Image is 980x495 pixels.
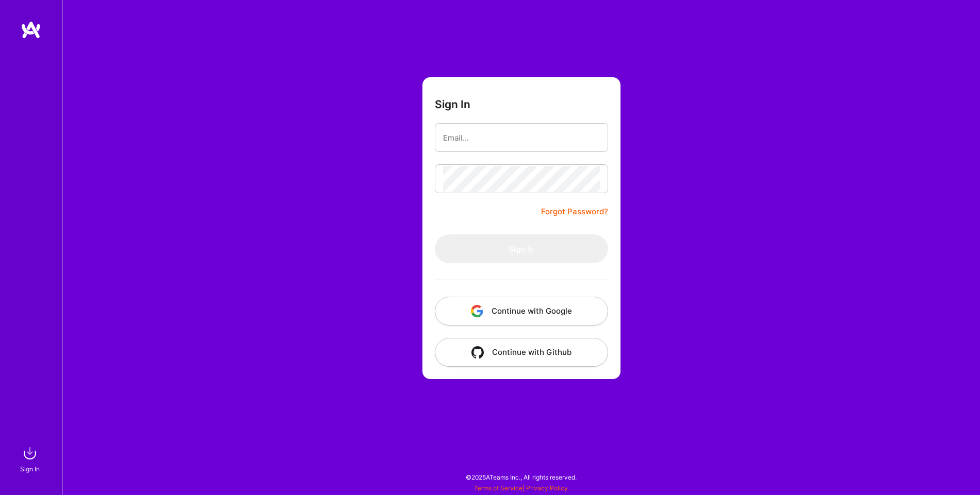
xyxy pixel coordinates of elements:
[471,305,483,317] img: icon
[435,297,608,326] button: Continue with Google
[474,484,568,492] span: |
[435,98,470,111] h3: Sign In
[22,443,40,474] a: sign inSign In
[20,464,40,474] div: Sign In
[21,21,41,39] img: logo
[435,234,608,263] button: Sign In
[526,484,568,492] a: Privacy Policy
[443,125,600,151] input: Email...
[471,346,484,359] img: icon
[62,464,980,490] div: © 2025 ATeams Inc., All rights reserved.
[474,484,522,492] a: Terms of Service
[435,338,608,367] button: Continue with Github
[20,443,40,464] img: sign in
[541,206,608,218] a: Forgot Password?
